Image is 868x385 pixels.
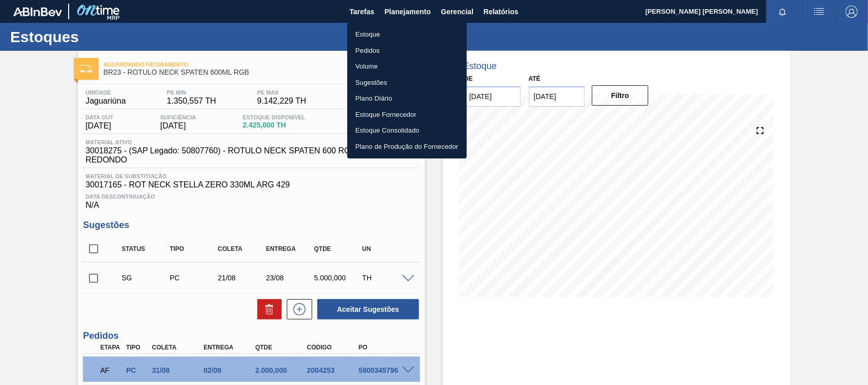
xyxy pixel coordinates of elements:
[347,90,467,107] a: Plano Diário
[347,58,467,75] a: Volume
[347,43,467,59] a: Pedidos
[347,107,467,123] a: Estoque Fornecedor
[347,122,467,139] a: Estoque Consolidado
[347,75,467,91] a: Sugestões
[347,26,467,43] a: Estoque
[347,139,467,155] a: Plano de Produção do Fornecedor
